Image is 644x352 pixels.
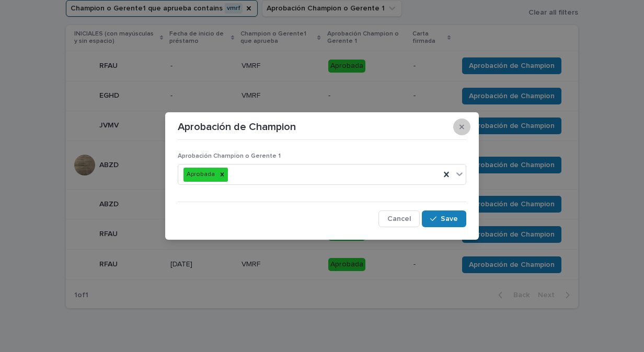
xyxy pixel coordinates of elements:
span: Cancel [387,215,411,222]
span: Aprobación Champion o Gerente 1 [178,153,281,159]
p: Aprobación de Champion [178,121,296,133]
span: Save [441,215,458,222]
button: Cancel [378,210,420,227]
div: Aprobada [183,168,216,182]
button: Save [422,210,466,227]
